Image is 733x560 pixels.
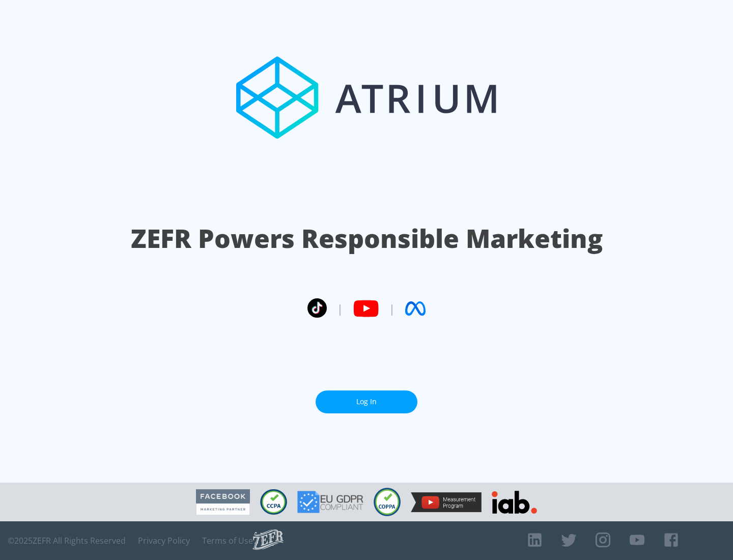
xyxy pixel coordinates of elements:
a: Privacy Policy [138,536,190,546]
img: IAB [492,491,537,514]
img: GDPR Compliant [297,491,363,513]
img: CCPA Compliant [260,489,287,515]
a: Log In [316,390,417,413]
span: © 2025 ZEFR All Rights Reserved [8,536,126,546]
img: Facebook Marketing Partner [196,489,250,515]
a: Terms of Use [202,536,253,546]
img: COPPA Compliant [374,488,401,516]
span: | [389,301,395,316]
h1: ZEFR Powers Responsible Marketing [131,221,603,256]
img: YouTube Measurement Program [411,492,482,512]
span: | [337,301,343,316]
